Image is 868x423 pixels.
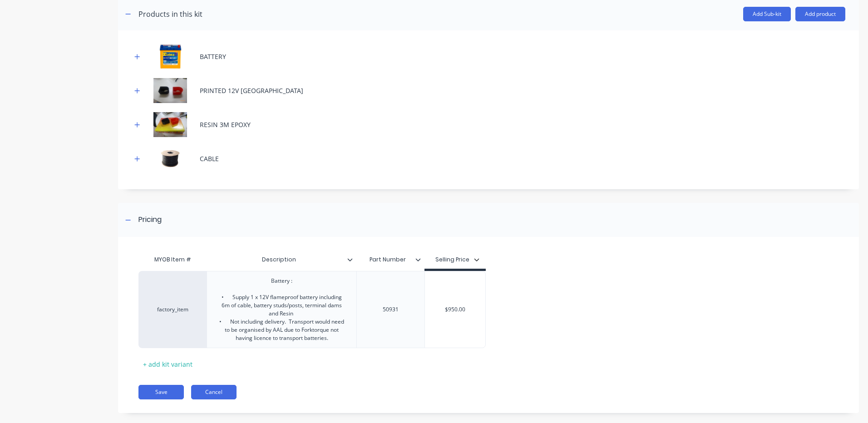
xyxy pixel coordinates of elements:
div: factory_itemBattery : • Supply 1 x 12V flameproof battery including 6m of cable, battery studs/po... [138,271,486,348]
div: Part Number [356,251,424,269]
div: BATTERY [200,52,226,61]
div: PRINTED 12V [GEOGRAPHIC_DATA] [200,86,303,95]
button: Add product [795,7,845,21]
button: Selling Price [431,253,484,266]
div: CABLE [200,154,219,163]
div: Description [207,248,351,271]
div: 50931 [368,304,414,315]
div: Description [207,251,356,269]
img: BATTERY [148,44,193,69]
div: RESIN 3M EPOXY [200,120,251,129]
img: RESIN 3M EPOXY [148,112,193,137]
img: CABLE [148,146,193,171]
button: Save [138,385,184,399]
div: Selling Price [435,256,469,264]
div: factory_item [148,305,198,314]
div: Battery : • Supply 1 x 12V flameproof battery including 6m of cable, battery studs/posts, termina... [211,275,353,344]
div: MYOB Item # [138,251,207,269]
div: Products in this kit [138,9,202,20]
button: Add Sub-kit [743,7,791,21]
button: Cancel [191,385,237,399]
div: Pricing [138,214,162,226]
div: $950.00 [425,298,485,321]
img: PRINTED 12V BATTERY TERMINAL [148,78,193,103]
div: + add kit variant [138,357,197,371]
div: Part Number [356,248,419,271]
